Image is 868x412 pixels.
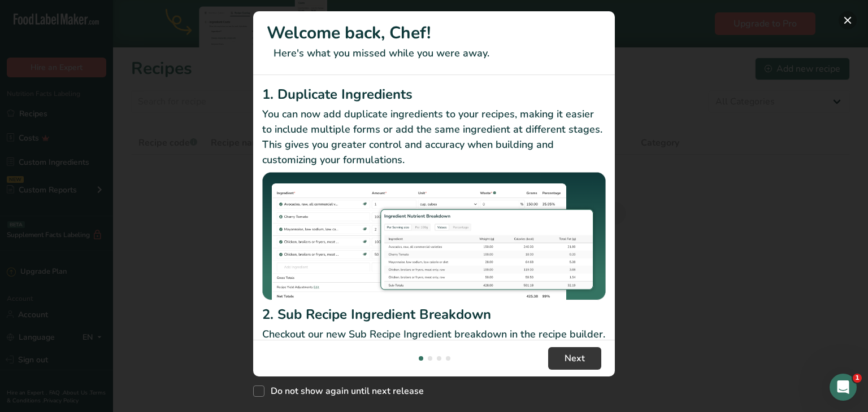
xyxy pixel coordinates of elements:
p: You can now add duplicate ingredients to your recipes, making it easier to include multiple forms... [262,107,606,168]
img: Duplicate Ingredients [262,172,606,300]
iframe: Intercom live chat [830,374,857,401]
h2: 1. Duplicate Ingredients [262,84,606,104]
span: 1 [853,374,862,383]
h2: 2. Sub Recipe Ingredient Breakdown [262,304,606,325]
p: Checkout our new Sub Recipe Ingredient breakdown in the recipe builder. You can now see your Reci... [262,327,606,372]
h1: Welcome back, Chef! [267,20,601,46]
span: Do not show again until next release [264,385,424,397]
button: Next [548,347,601,370]
p: Here's what you missed while you were away. [267,46,601,61]
span: Next [565,352,585,365]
